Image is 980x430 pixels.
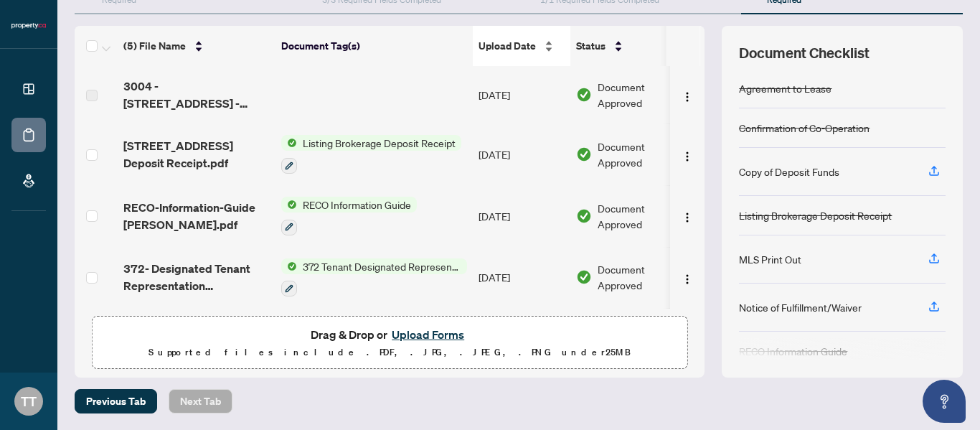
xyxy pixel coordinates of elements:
[598,261,687,293] span: Document Approved
[473,66,570,123] td: [DATE]
[281,135,297,151] img: Status Icon
[598,200,687,232] span: Document Approved
[281,135,461,174] button: Status IconListing Brokerage Deposit Receipt
[570,26,692,66] th: Status
[123,199,270,233] span: RECO-Information-Guide [PERSON_NAME].pdf
[576,38,606,54] span: Status
[923,380,966,423] button: Open asap
[75,389,157,413] button: Previous Tab
[739,299,862,315] div: Notice of Fulfillment/Waiver
[473,123,570,185] td: [DATE]
[11,22,46,30] img: logo
[281,258,467,297] button: Status Icon372 Tenant Designated Representation Agreement with Company Schedule A
[576,269,592,285] img: Document Status
[123,38,186,54] span: (5) File Name
[598,79,687,111] span: Document Approved
[281,258,297,274] img: Status Icon
[275,26,473,66] th: Document Tag(s)
[123,137,270,172] span: [STREET_ADDRESS] Deposit Receipt.pdf
[297,135,461,151] span: Listing Brokerage Deposit Receipt
[387,325,468,344] button: Upload Forms
[676,143,699,166] button: Logo
[21,391,37,411] span: TT
[739,43,870,63] span: Document Checklist
[118,26,275,66] th: (5) File Name
[123,78,270,112] span: 3004 - [STREET_ADDRESS] - Invoice.pdf
[576,87,592,103] img: Document Status
[479,38,536,54] span: Upload Date
[93,317,687,370] span: Drag & Drop orUpload FormsSupported files include .PDF, .JPG, .JPEG, .PNG under25MB
[473,308,570,370] td: [DATE]
[682,212,693,223] img: Logo
[682,91,693,103] img: Logo
[281,197,297,212] img: Status Icon
[473,185,570,247] td: [DATE]
[101,344,678,361] p: Supported files include .PDF, .JPG, .JPEG, .PNG under 25 MB
[739,164,839,179] div: Copy of Deposit Funds
[676,205,699,228] button: Logo
[123,260,270,294] span: 372- Designated Tenant Representation Agreement.pdf
[682,274,693,285] img: Logo
[311,325,468,344] span: Drag & Drop or
[473,247,570,309] td: [DATE]
[297,258,467,274] span: 372 Tenant Designated Representation Agreement with Company Schedule A
[576,208,592,224] img: Document Status
[473,26,570,66] th: Upload Date
[281,197,417,235] button: Status IconRECO Information Guide
[598,139,687,170] span: Document Approved
[739,120,870,136] div: Confirmation of Co-Operation
[676,266,699,289] button: Logo
[676,83,699,106] button: Logo
[297,197,417,212] span: RECO Information Guide
[739,207,892,223] div: Listing Brokerage Deposit Receipt
[739,80,831,96] div: Agreement to Lease
[169,389,232,413] button: Next Tab
[86,390,146,413] span: Previous Tab
[739,251,801,267] div: MLS Print Out
[576,146,592,162] img: Document Status
[682,151,693,162] img: Logo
